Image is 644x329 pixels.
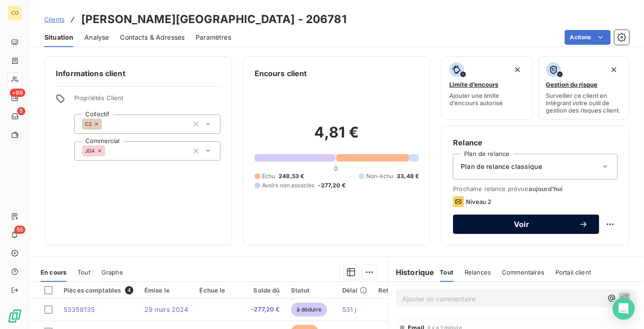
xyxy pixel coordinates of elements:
[125,286,133,294] span: 4
[144,305,189,313] span: 29 mars 2024
[64,286,133,294] div: Pièces comptables
[378,287,408,294] div: Retard
[441,56,532,120] button: Limite d’encoursAjouter une limite d’encours autorisé
[81,11,346,28] h3: [PERSON_NAME][GEOGRAPHIC_DATA] - 206781
[56,68,221,79] h6: Informations client
[41,269,66,276] span: En cours
[17,107,25,115] span: 5
[397,172,419,180] span: 33,48 €
[255,68,307,79] h6: Encours client
[291,303,327,317] span: à déduire
[105,147,113,155] input: Ajouter une valeur
[7,309,22,323] img: Logo LeanPay
[262,181,315,190] span: Avoirs non associés
[453,215,599,234] button: Voir
[466,198,491,205] span: Niveau 2
[84,33,109,42] span: Analyse
[101,269,123,276] span: Graphe
[74,94,221,107] span: Propriétés Client
[449,92,525,107] span: Ajouter une limite d’encours autorisé
[85,148,95,154] span: JGA
[279,172,304,180] span: 248,53 €
[613,298,635,320] div: Open Intercom Messenger
[120,33,185,42] span: Contacts & Adresses
[464,221,579,228] span: Voir
[78,269,90,276] span: Tout
[502,269,544,276] span: Commentaires
[334,165,338,172] span: 0
[255,123,419,151] h2: 4,81 €
[546,92,621,114] span: Surveiller ce client en intégrant votre outil de gestion des risques client.
[200,287,240,294] div: Échue le
[7,6,22,20] div: CO
[144,287,189,294] div: Émise le
[453,137,618,148] h6: Relance
[388,267,435,278] h6: Historique
[565,30,611,45] button: Actions
[291,287,331,294] div: Statut
[196,33,231,42] span: Paramètres
[251,287,280,294] div: Solde dû
[529,185,563,192] span: aujourd’hui
[465,269,491,276] span: Relances
[461,162,542,171] span: Plan de relance classique
[440,269,454,276] span: Tout
[318,181,346,190] span: -277,20 €
[262,172,275,180] span: Échu
[44,33,73,42] span: Situation
[453,185,618,192] span: Prochaine relance prévue
[546,81,598,88] span: Gestion du risque
[538,56,629,120] button: Gestion du risqueSurveiller ce client en intégrant votre outil de gestion des risques client.
[449,81,498,88] span: Limite d’encours
[10,89,25,97] span: +99
[85,121,92,127] span: C2
[44,16,65,23] span: Clients
[44,15,65,24] a: Clients
[342,305,357,313] span: 531 j
[366,172,393,180] span: Non-échu
[14,226,25,234] span: 55
[342,287,367,294] div: Délai
[102,120,109,128] input: Ajouter une valeur
[64,305,95,313] span: 53358135
[555,269,591,276] span: Portail client
[251,305,280,314] span: -277,20 €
